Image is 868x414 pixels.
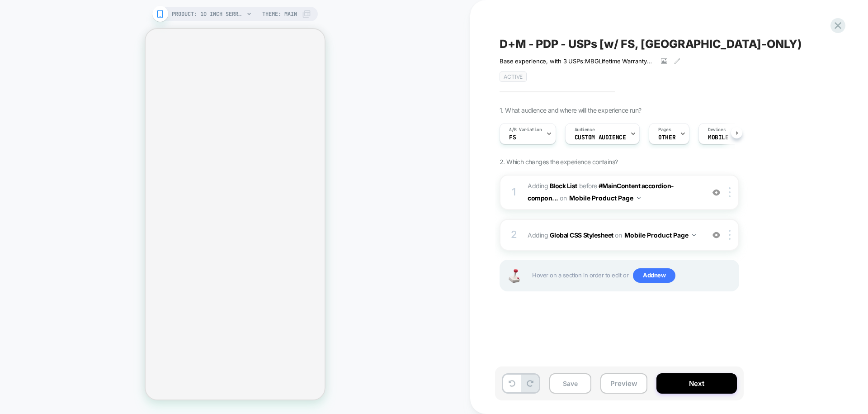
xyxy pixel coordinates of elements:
span: 2. Which changes the experience contains? [500,158,618,166]
span: 1. What audience and where will the experience run? [500,106,641,114]
img: down arrow [637,197,641,199]
button: Save [549,373,591,394]
span: Adding [528,182,577,190]
span: Hover on a section in order to edit or [532,268,734,283]
img: crossed eye [712,231,720,239]
div: 2 [509,226,519,244]
img: close [729,230,731,240]
span: on [560,192,566,204]
button: Mobile Product Page [624,228,696,242]
span: Add new [633,268,675,283]
span: ACTIVE [500,71,527,82]
img: crossed eye [712,189,720,196]
span: Pages [658,127,671,133]
span: FS [509,134,516,141]
button: Next [656,373,737,394]
b: Global CSS Stylesheet [550,231,613,239]
b: Block List [550,182,577,190]
img: Joystick [505,269,523,283]
span: MOBILE [708,134,728,141]
img: close [729,187,731,197]
span: OTHER [658,134,675,141]
button: Mobile Product Page [569,191,641,205]
div: 1 [509,183,519,201]
span: Theme: MAIN [262,7,297,21]
span: D+M - PDP - USPs [w/ FS, [GEOGRAPHIC_DATA]-ONLY) [500,37,802,51]
span: #MainContent accordion-compon... [528,182,674,202]
span: Devices [708,127,726,133]
span: PRODUCT: 10 inch Serrated Knife [172,7,244,21]
span: Custom Audience [575,134,626,141]
img: down arrow [692,234,696,236]
span: Base experience, with 3 USPs:MBGLifetime WarrantyFree ReturnsFree shipping on eligible products i... [500,57,654,65]
span: A/B Variation [509,127,542,133]
span: Audience [575,127,595,133]
button: Preview [600,373,647,394]
span: on [615,229,622,241]
span: BEFORE [579,182,597,190]
span: Adding [528,228,700,242]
